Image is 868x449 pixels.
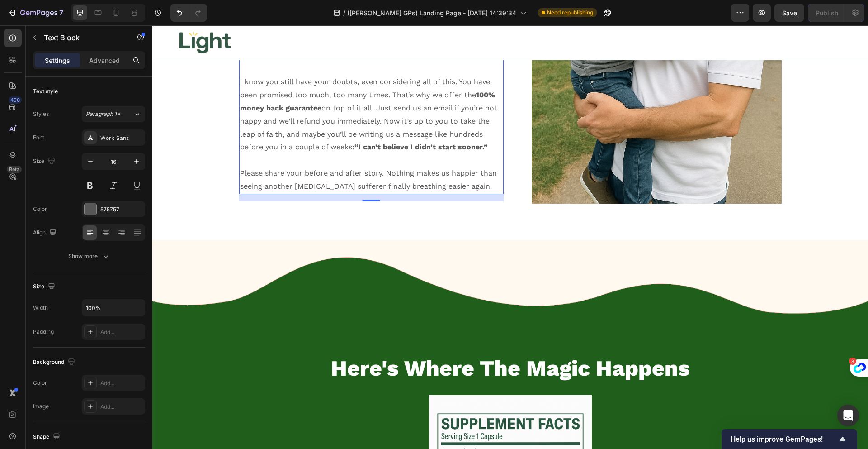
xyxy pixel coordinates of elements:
button: Show more [33,248,145,264]
div: Text style [33,87,58,96]
div: Styles [33,110,49,118]
button: 7 [4,4,67,22]
p: Please share your before and after story. Nothing makes us happier than seeing another [MEDICAL_D... [88,142,350,168]
button: Publish [808,4,846,22]
h2: Here's Where The Magic Happens [87,328,629,358]
div: Open Intercom Messenger [837,405,859,426]
div: Add... [100,379,143,387]
div: Show more [68,252,110,261]
strong: “I can’t believe I didn’t start sooner.” [202,117,335,126]
div: Background [33,356,77,368]
span: ([PERSON_NAME] GPs) Landing Page - [DATE] 14:39:34 [347,8,516,18]
div: Font [33,134,44,142]
div: 450 [9,96,22,104]
div: Size [33,155,57,167]
div: 575757 [100,205,143,214]
div: Padding [33,328,54,336]
div: Size [33,281,57,293]
p: 7 [59,7,63,18]
span: / [343,8,345,18]
div: Shape [33,431,62,443]
button: Paragraph 1* [82,106,145,122]
div: Align [33,227,58,239]
p: Advanced [89,56,120,65]
div: Work Sans [100,134,143,142]
p: Text Block [44,32,121,43]
div: Add... [100,328,143,336]
p: Settings [45,56,70,65]
input: Auto [82,300,145,316]
span: Save [782,9,797,17]
div: Beta [7,166,22,173]
button: Show survey - Help us improve GemPages! [731,434,848,444]
span: Paragraph 1* [86,110,120,118]
div: Add... [100,403,143,411]
button: Save [774,4,804,22]
span: Help us improve GemPages! [731,435,837,444]
div: Image [33,402,49,411]
div: Color [33,205,47,213]
div: Width [33,304,48,312]
div: Undo/Redo [170,4,207,22]
iframe: Design area [152,25,868,449]
div: Color [33,379,47,387]
span: Need republishing [547,9,593,17]
div: Publish [816,8,838,18]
